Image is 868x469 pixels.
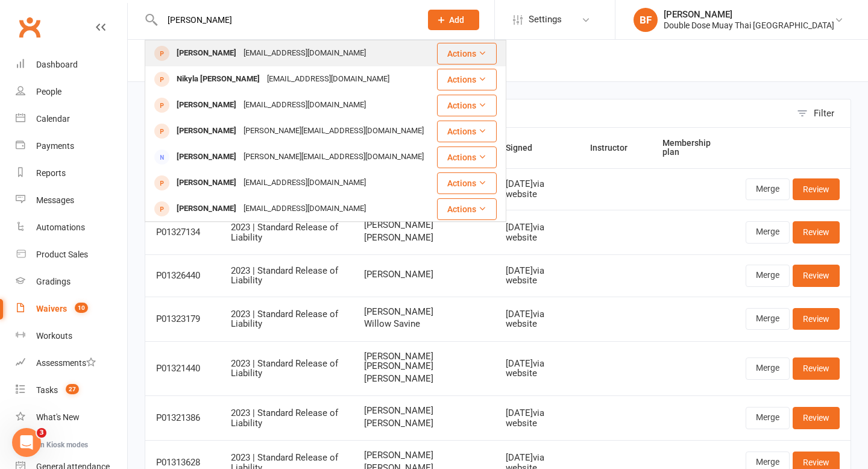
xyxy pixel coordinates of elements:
[16,241,127,268] a: Product Sales
[634,8,658,32] div: BF
[364,374,484,384] span: [PERSON_NAME]
[746,357,790,379] a: Merge
[16,187,127,214] a: Messages
[173,45,240,62] div: [PERSON_NAME]
[231,266,342,286] div: 2023 | Standard Release of Liability
[506,222,568,242] div: [DATE] via website
[36,60,78,69] div: Dashboard
[16,133,127,160] a: Payments
[506,359,568,379] div: [DATE] via website
[652,128,735,168] th: Membership plan
[793,407,840,429] a: Review
[16,404,127,431] a: What's New
[159,11,412,28] input: Search...
[16,377,127,404] a: Tasks 27
[36,331,72,341] div: Workouts
[36,114,70,124] div: Calendar
[364,220,484,230] span: [PERSON_NAME]
[437,172,497,194] button: Actions
[231,222,342,242] div: 2023 | Standard Release of Liability
[364,406,484,416] span: [PERSON_NAME]
[506,266,568,286] div: [DATE] via website
[231,359,342,379] div: 2023 | Standard Release of Liability
[364,351,484,371] span: [PERSON_NAME] [PERSON_NAME]
[156,364,209,374] div: P01321440
[36,412,80,422] div: What's New
[36,195,74,205] div: Messages
[156,271,209,281] div: P01326440
[240,122,427,140] div: [PERSON_NAME][EMAIL_ADDRESS][DOMAIN_NAME]
[746,407,790,429] a: Merge
[36,250,88,259] div: Product Sales
[240,96,370,114] div: [EMAIL_ADDRESS][DOMAIN_NAME]
[231,408,342,428] div: 2023 | Standard Release of Liability
[16,105,127,133] a: Calendar
[793,265,840,286] a: Review
[793,221,840,243] a: Review
[156,458,209,468] div: P01313628
[364,319,484,329] span: Willow Savine
[437,198,497,220] button: Actions
[791,99,851,127] button: Filter
[66,384,79,394] span: 27
[746,221,790,243] a: Merge
[664,9,834,20] div: [PERSON_NAME]
[437,146,497,168] button: Actions
[240,148,427,166] div: [PERSON_NAME][EMAIL_ADDRESS][DOMAIN_NAME]
[793,308,840,330] a: Review
[36,87,61,96] div: People
[506,179,568,199] div: [DATE] via website
[173,200,240,218] div: [PERSON_NAME]
[16,214,127,241] a: Automations
[437,121,497,142] button: Actions
[364,307,484,317] span: [PERSON_NAME]
[506,143,546,153] span: Signed
[16,268,127,295] a: Gradings
[428,10,479,30] button: Add
[36,277,71,286] div: Gradings
[506,140,546,155] button: Signed
[364,233,484,243] span: [PERSON_NAME]
[231,309,342,329] div: 2023 | Standard Release of Liability
[664,20,834,31] div: Double Dose Muay Thai [GEOGRAPHIC_DATA]
[506,309,568,329] div: [DATE] via website
[14,12,45,42] a: Clubworx
[814,106,834,121] div: Filter
[364,418,484,429] span: [PERSON_NAME]
[156,227,209,238] div: P01327134
[746,308,790,330] a: Merge
[590,140,641,155] button: Instructor
[156,413,209,423] div: P01321386
[173,174,240,192] div: [PERSON_NAME]
[449,15,464,25] span: Add
[37,428,46,438] span: 3
[16,160,127,187] a: Reports
[173,96,240,114] div: [PERSON_NAME]
[36,358,96,368] div: Assessments
[75,303,88,313] span: 10
[12,428,41,457] iframe: Intercom live chat
[16,295,127,323] a: Waivers 10
[364,269,484,280] span: [PERSON_NAME]
[36,385,58,395] div: Tasks
[364,450,484,461] span: [PERSON_NAME]
[16,350,127,377] a: Assessments
[173,71,263,88] div: Nikyla [PERSON_NAME]
[173,148,240,166] div: [PERSON_NAME]
[793,357,840,379] a: Review
[263,71,393,88] div: [EMAIL_ADDRESS][DOMAIN_NAME]
[437,69,497,90] button: Actions
[437,95,497,116] button: Actions
[36,222,85,232] div: Automations
[240,200,370,218] div: [EMAIL_ADDRESS][DOMAIN_NAME]
[173,122,240,140] div: [PERSON_NAME]
[36,141,74,151] div: Payments
[590,143,641,153] span: Instructor
[240,174,370,192] div: [EMAIL_ADDRESS][DOMAIN_NAME]
[16,323,127,350] a: Workouts
[746,178,790,200] a: Merge
[16,51,127,78] a: Dashboard
[36,304,67,313] div: Waivers
[506,408,568,428] div: [DATE] via website
[437,43,497,65] button: Actions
